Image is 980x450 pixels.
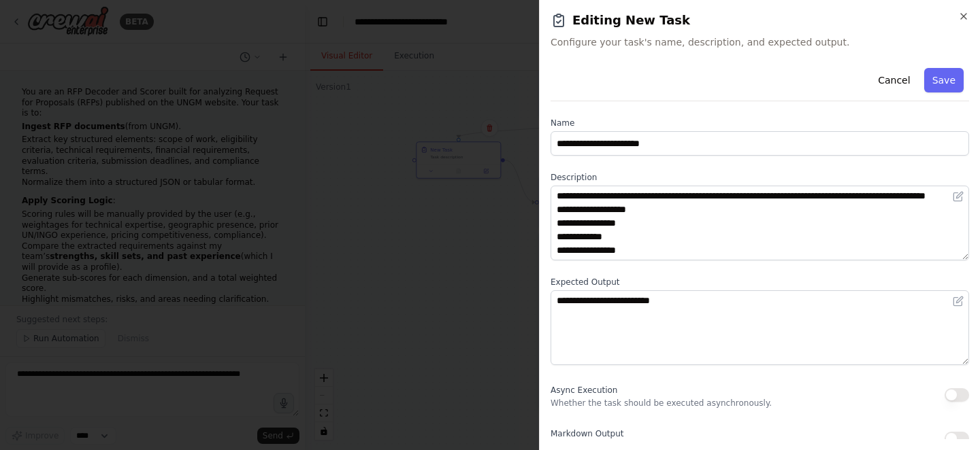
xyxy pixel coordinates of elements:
[551,385,617,395] span: Async Execution
[551,398,772,409] p: Whether the task should be executed asynchronously.
[924,68,964,92] button: Save
[950,188,966,205] button: Open in editor
[950,293,966,309] button: Open in editor
[551,35,969,49] span: Configure your task's name, description, and expected output.
[551,277,969,288] label: Expected Output
[870,68,918,92] button: Cancel
[551,172,969,183] label: Description
[551,118,969,128] label: Name
[551,11,969,30] h2: Editing New Task
[551,429,623,438] span: Markdown Output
